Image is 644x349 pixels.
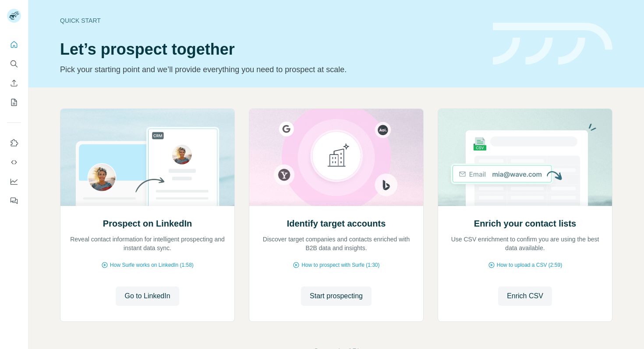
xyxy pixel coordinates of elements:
button: Dashboard [7,174,21,189]
button: Use Surfe API [7,154,21,170]
button: Start prospecting [301,286,372,306]
span: Enrich CSV [507,291,543,301]
button: Enrich CSV [498,286,552,306]
p: Reveal contact information for intelligent prospecting and instant data sync. [69,235,226,252]
button: Use Surfe on LinkedIn [7,135,21,151]
img: Prospect on LinkedIn [60,109,235,206]
span: How to upload a CSV (2:59) [497,261,562,269]
div: Quick start [60,16,482,25]
span: Start prospecting [310,291,363,301]
span: How Surfe works on LinkedIn (1:58) [110,261,194,269]
button: Enrich CSV [7,75,21,91]
p: Discover target companies and contacts enriched with B2B data and insights. [258,235,414,252]
img: Enrich your contact lists [438,109,612,206]
p: Use CSV enrichment to confirm you are using the best data available. [447,235,603,252]
h2: Identify target accounts [287,217,386,230]
button: Feedback [7,193,21,209]
span: Go to LinkedIn [124,291,170,301]
img: banner [493,23,612,65]
span: How to prospect with Surfe (1:30) [301,261,379,269]
h1: Let’s prospect together [60,41,482,58]
img: Identify target accounts [249,109,424,206]
h2: Prospect on LinkedIn [103,217,192,230]
p: Pick your starting point and we’ll provide everything you need to prospect at scale. [60,63,482,76]
button: My lists [7,94,21,110]
button: Go to LinkedIn [116,286,179,306]
h2: Enrich your contact lists [474,217,576,230]
button: Quick start [7,37,21,52]
button: Search [7,56,21,72]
